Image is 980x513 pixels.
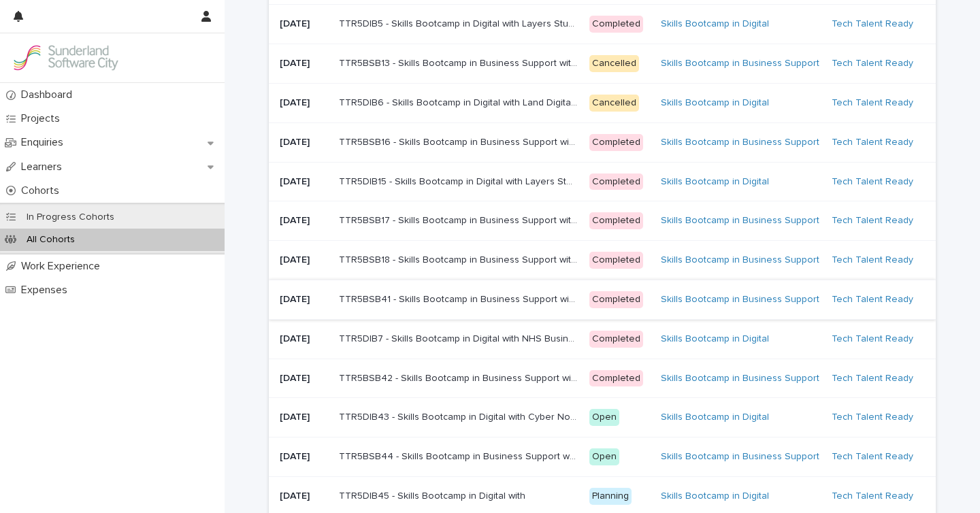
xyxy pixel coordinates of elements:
[16,136,74,149] p: Enquiries
[589,95,639,112] div: Cancelled
[16,184,70,197] p: Cohorts
[280,58,328,69] p: [DATE]
[589,252,643,269] div: Completed
[661,97,769,109] a: Skills Bootcamp in Digital
[11,44,120,71] img: GVzBcg19RCOYju8xzymn
[661,412,769,423] a: Skills Bootcamp in Digital
[280,215,328,227] p: [DATE]
[339,134,580,148] p: TTR5BSB16 - Skills Bootcamp in Business Support with NHS Business Services Authority
[589,173,643,191] div: Completed
[832,451,913,463] a: Tech Talent Ready
[832,294,913,305] a: Tech Talent Ready
[589,448,619,465] div: Open
[589,488,632,505] div: Planning
[269,201,936,241] tr: [DATE]TTR5BSB17 - Skills Bootcamp in Business Support with NHS Business Services AuthorityTTR5BSB...
[269,398,936,437] tr: [DATE]TTR5DIB43 - Skills Bootcamp in Digital with Cyber NorthTTR5DIB43 - Skills Bootcamp in Digit...
[832,137,913,148] a: Tech Talent Ready
[269,359,936,398] tr: [DATE]TTR5BSB42 - Skills Bootcamp in Business Support with NHS Business Services AuthorityTTR5BSB...
[661,294,819,305] a: Skills Bootcamp in Business Support
[269,122,936,162] tr: [DATE]TTR5BSB16 - Skills Bootcamp in Business Support with NHS Business Services AuthorityTTR5BSB...
[832,412,913,423] a: Tech Talent Ready
[661,451,819,463] a: Skills Bootcamp in Business Support
[339,212,580,227] p: TTR5BSB17 - Skills Bootcamp in Business Support with NHS Business Services Authority
[661,333,769,345] a: Skills Bootcamp in Digital
[832,176,913,188] a: Tech Talent Ready
[589,212,643,229] div: Completed
[269,83,936,122] tr: [DATE]TTR5DIB6 - Skills Bootcamp in Digital with Land Digital SolutionsTTR5DIB6 - Skills Bootcamp...
[339,55,580,69] p: TTR5BSB13 - Skills Bootcamp in Business Support with NHS Business Services Authority
[269,280,936,319] tr: [DATE]TTR5BSB41 - Skills Bootcamp in Business Support with NHS Business Services AuthorityTTR5BSB...
[280,451,328,463] p: [DATE]
[589,16,643,33] div: Completed
[339,291,580,305] p: TTR5BSB41 - Skills Bootcamp in Business Support with NHS Business Services Authority
[832,491,913,502] a: Tech Talent Ready
[269,437,936,477] tr: [DATE]TTR5BSB44 - Skills Bootcamp in Business Support with NHS Business Services AuthorityTTR5BSB...
[339,370,580,384] p: TTR5BSB42 - Skills Bootcamp in Business Support with NHS Business Services Authority
[832,58,913,69] a: Tech Talent Ready
[269,162,936,201] tr: [DATE]TTR5DIB15 - Skills Bootcamp in Digital with Layers Studio Ltd.TTR5DIB15 - Skills Bootcamp i...
[16,284,78,297] p: Expenses
[339,252,580,266] p: TTR5BSB18 - Skills Bootcamp in Business Support with NHS Business Services Authority
[661,137,819,148] a: Skills Bootcamp in Business Support
[832,215,913,227] a: Tech Talent Ready
[280,176,328,188] p: [DATE]
[589,370,643,387] div: Completed
[661,58,819,69] a: Skills Bootcamp in Business Support
[16,88,83,101] p: Dashboard
[832,254,913,266] a: Tech Talent Ready
[832,373,913,384] a: Tech Talent Ready
[589,55,639,72] div: Cancelled
[661,215,819,227] a: Skills Bootcamp in Business Support
[280,18,328,30] p: [DATE]
[280,412,328,423] p: [DATE]
[280,491,328,502] p: [DATE]
[661,491,769,502] a: Skills Bootcamp in Digital
[269,44,936,84] tr: [DATE]TTR5BSB13 - Skills Bootcamp in Business Support with NHS Business Services AuthorityTTR5BSB...
[269,241,936,280] tr: [DATE]TTR5BSB18 - Skills Bootcamp in Business Support with NHS Business Services AuthorityTTR5BSB...
[832,333,913,345] a: Tech Talent Ready
[339,331,580,345] p: TTR5DIB7 - Skills Bootcamp in Digital with NHS Business Services Authority
[16,112,71,125] p: Projects
[589,291,643,308] div: Completed
[280,254,328,266] p: [DATE]
[661,373,819,384] a: Skills Bootcamp in Business Support
[589,134,643,151] div: Completed
[661,18,769,30] a: Skills Bootcamp in Digital
[832,18,913,30] a: Tech Talent Ready
[16,260,111,273] p: Work Experience
[589,409,619,426] div: Open
[832,97,913,109] a: Tech Talent Ready
[589,331,643,348] div: Completed
[661,254,819,266] a: Skills Bootcamp in Business Support
[280,333,328,345] p: [DATE]
[280,294,328,305] p: [DATE]
[661,176,769,188] a: Skills Bootcamp in Digital
[16,212,125,223] p: In Progress Cohorts
[339,95,580,109] p: TTR5DIB6 - Skills Bootcamp in Digital with Land Digital Solutions
[339,173,580,188] p: TTR5DIB15 - Skills Bootcamp in Digital with Layers Studio Ltd.
[280,137,328,148] p: [DATE]
[280,373,328,384] p: [DATE]
[280,97,328,109] p: [DATE]
[339,16,580,30] p: TTR5DIB5 - Skills Bootcamp in Digital with Layers Studio Ltd.
[269,5,936,44] tr: [DATE]TTR5DIB5 - Skills Bootcamp in Digital with Layers Studio Ltd.TTR5DIB5 - Skills Bootcamp in ...
[339,409,580,423] p: TTR5DIB43 - Skills Bootcamp in Digital with Cyber North
[339,488,528,502] p: TTR5DIB45 - Skills Bootcamp in Digital with
[16,234,86,246] p: All Cohorts
[339,448,580,463] p: TTR5BSB44 - Skills Bootcamp in Business Support with NHS Business Services Authority
[269,319,936,359] tr: [DATE]TTR5DIB7 - Skills Bootcamp in Digital with NHS Business Services AuthorityTTR5DIB7 - Skills...
[16,161,73,173] p: Learners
